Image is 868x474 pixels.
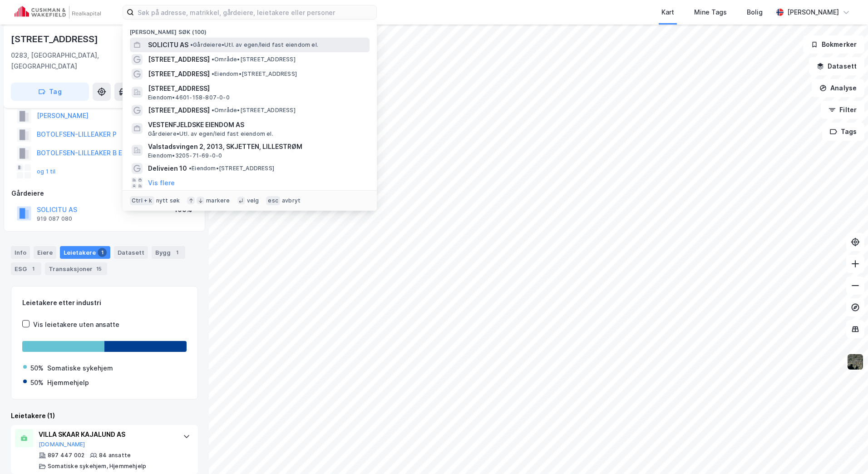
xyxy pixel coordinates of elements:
span: Eiendom • [STREET_ADDRESS] [189,165,274,172]
div: Hjemmehjelp [47,377,89,388]
span: Deliveien 10 [148,163,187,174]
div: 1 [173,248,182,257]
button: [DOMAIN_NAME] [39,441,85,448]
button: Tags [822,123,864,141]
div: Bolig [747,7,763,18]
div: ESG [11,262,41,275]
span: Gårdeiere • Utl. av egen/leid fast eiendom el. [190,41,318,49]
img: 9k= [847,353,864,370]
div: Gårdeiere [11,188,197,199]
span: Eiendom • [STREET_ADDRESS] [212,70,297,78]
button: Vis flere [148,178,175,188]
span: • [212,107,214,114]
span: • [190,41,193,48]
div: Leietakere (1) [11,410,198,421]
input: Søk på adresse, matrikkel, gårdeiere, leietakere eller personer [134,5,376,19]
span: Område • [STREET_ADDRESS] [212,56,296,63]
div: 50% [30,377,44,388]
div: Vis leietakere uten ansatte [33,319,119,330]
span: • [212,56,214,63]
div: Info [11,246,30,259]
span: Område • [STREET_ADDRESS] [212,107,296,114]
span: Valstadsvingen 2, 2013, SKJETTEN, LILLESTRØM [148,141,366,152]
span: • [212,70,214,77]
div: markere [206,197,230,204]
div: [PERSON_NAME] [787,7,839,18]
div: Somatiske sykehjem [47,363,113,374]
span: [STREET_ADDRESS] [148,105,210,116]
div: Datasett [114,246,148,259]
div: 84 ansatte [99,452,131,459]
div: 0283, [GEOGRAPHIC_DATA], [GEOGRAPHIC_DATA] [11,50,128,72]
div: [PERSON_NAME] søk (100) [123,21,377,38]
div: Bygg [152,246,185,259]
div: Leietakere etter industri [22,297,187,308]
div: velg [247,197,259,204]
span: • [189,165,192,172]
img: cushman-wakefield-realkapital-logo.202ea83816669bd177139c58696a8fa1.svg [15,6,101,19]
div: Kart [661,7,674,18]
div: nytt søk [156,197,180,204]
div: 1 [29,264,38,273]
div: 919 087 080 [37,215,72,222]
button: Bokmerker [803,35,864,54]
span: [STREET_ADDRESS] [148,69,210,79]
span: Eiendom • 4601-158-807-0-0 [148,94,230,101]
div: 50% [30,363,44,374]
div: Leietakere [60,246,110,259]
div: esc [266,196,280,205]
button: Analyse [812,79,864,97]
div: [STREET_ADDRESS] [11,32,100,46]
div: Transaksjoner [45,262,107,275]
button: Filter [821,101,864,119]
span: [STREET_ADDRESS] [148,83,366,94]
button: Tag [11,83,89,101]
div: 15 [94,264,104,273]
div: Mine Tags [694,7,727,18]
button: Datasett [809,57,864,75]
div: avbryt [282,197,301,204]
span: Eiendom • 3205-71-69-0-0 [148,152,222,159]
span: SOLICITU AS [148,39,188,50]
span: VESTENFJELDSKE EIENDOM AS [148,119,366,130]
iframe: Chat Widget [823,430,868,474]
div: Ctrl + k [130,196,154,205]
div: Kontrollprogram for chat [823,430,868,474]
div: Somatiske sykehjem, Hjemmehjelp [48,463,146,470]
div: 897 447 002 [48,452,84,459]
span: Gårdeiere • Utl. av egen/leid fast eiendom el. [148,130,273,138]
div: VILLA SKAAR KAJALUND AS [39,429,174,440]
div: 1 [98,248,107,257]
span: [STREET_ADDRESS] [148,54,210,65]
div: Eiere [34,246,56,259]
